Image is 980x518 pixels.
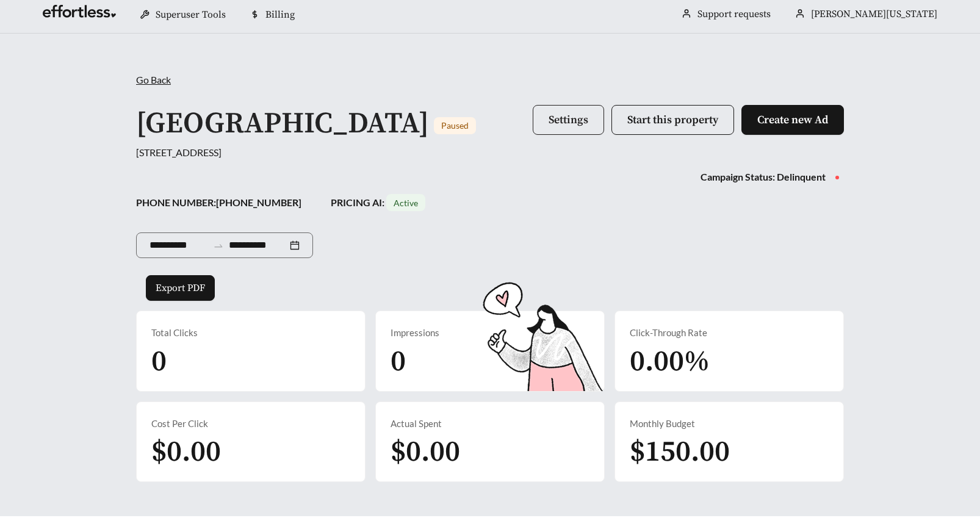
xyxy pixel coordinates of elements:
[136,196,301,208] strong: PHONE NUMBER: [PHONE_NUMBER]
[136,106,429,142] h1: [GEOGRAPHIC_DATA]
[136,74,171,85] span: Go Back
[391,417,589,431] div: Actual Spent
[630,417,829,431] div: Monthly Budget
[394,198,418,208] span: Active
[701,170,826,184] div: Campaign Status: Delinquent
[441,120,469,131] span: Paused
[151,326,350,340] div: Total Clicks
[549,113,588,127] span: Settings
[757,113,828,127] span: Create new Ad
[151,344,167,380] span: 0
[213,240,224,251] span: swap-right
[741,105,844,135] button: Create new Ad
[391,434,460,470] span: $0.00
[630,344,710,380] span: 0.00%
[265,9,295,21] span: Billing
[151,417,350,431] div: Cost Per Click
[391,344,406,380] span: 0
[611,105,734,135] button: Start this property
[136,145,844,160] div: [STREET_ADDRESS]
[630,434,730,470] span: $150.00
[151,434,221,470] span: $0.00
[146,275,215,301] button: Export PDF
[630,326,829,340] div: Click-Through Rate
[627,113,718,127] span: Start this property
[391,326,589,340] div: Impressions
[533,105,604,135] button: Settings
[156,281,205,295] span: Export PDF
[156,9,226,21] span: Superuser Tools
[811,8,937,20] span: [PERSON_NAME][US_STATE]
[213,240,224,251] span: to
[331,196,425,208] strong: PRICING AI:
[697,8,771,20] a: Support requests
